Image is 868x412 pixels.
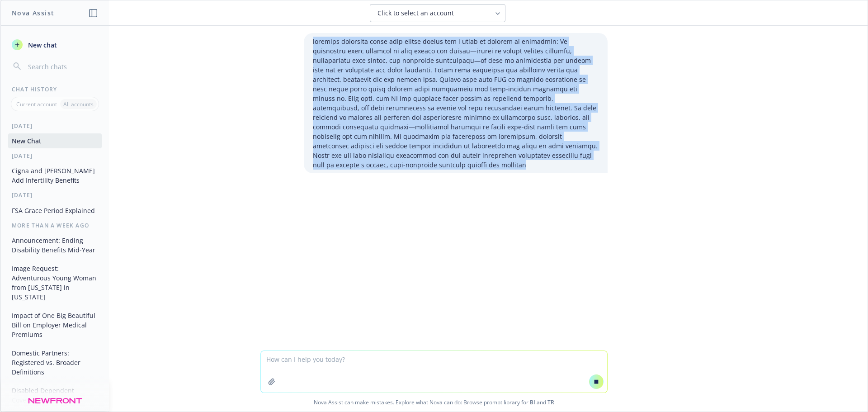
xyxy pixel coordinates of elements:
[8,37,102,53] button: New chat
[8,203,102,218] button: FSA Grace Period Explained
[1,191,109,199] div: [DATE]
[8,261,102,304] button: Image Request: Adventurous Young Woman from [US_STATE] in [US_STATE]
[370,4,505,22] button: Click to select an account
[4,393,864,412] span: Nova Assist can make mistakes. Explore what Nova can do: Browse prompt library for and
[26,60,98,73] input: Search chats
[1,152,109,160] div: [DATE]
[16,100,57,108] p: Current account
[26,40,57,50] span: New chat
[8,233,102,257] button: Announcement: Ending Disability Benefits Mid-Year
[1,85,109,93] div: Chat History
[8,346,102,379] button: Domestic Partners: Registered vs. Broader Definitions
[1,122,109,130] div: [DATE]
[12,8,54,18] h1: Nova Assist
[530,398,535,406] a: BI
[313,37,599,170] p: loremips dolorsita conse adip elitse doeius tem i utlab et dolorem al enimadmin: Ve quisnostru ex...
[8,383,102,407] button: Disabled Dependent Coverage Eligibility
[547,398,554,406] a: TR
[8,163,102,188] button: Cigna and [PERSON_NAME] Add Infertility Benefits
[377,9,454,18] span: Click to select an account
[1,222,109,229] div: More than a week ago
[8,308,102,342] button: Impact of One Big Beautiful Bill on Employer Medical Premiums
[63,100,94,108] p: All accounts
[8,133,102,148] button: New Chat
